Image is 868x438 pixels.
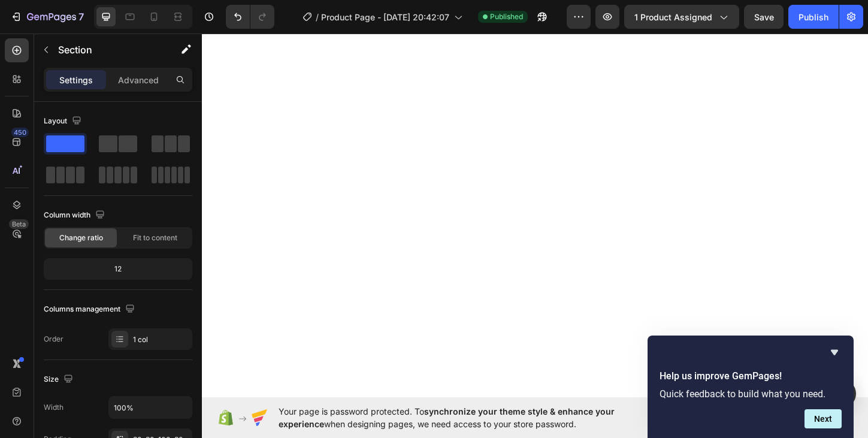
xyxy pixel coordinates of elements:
p: 7 [78,10,84,24]
span: Your page is password protected. To when designing pages, we need access to your store password. [279,405,661,430]
div: 450 [11,128,29,137]
div: Publish [799,11,828,23]
button: Next question [805,409,842,428]
span: 1 product assigned [634,11,712,23]
div: 12 [46,261,190,277]
span: Published [490,11,523,22]
div: Beta [9,219,29,229]
button: 1 product assigned [624,5,739,29]
div: Width [44,402,63,413]
span: Change ratio [59,232,103,243]
p: Quick feedback to build what you need. [660,388,842,400]
input: Auto [109,397,192,418]
button: Save [744,5,784,29]
div: Size [44,371,75,388]
div: Undo/Redo [226,5,274,29]
span: Save [754,12,774,22]
span: / [316,11,319,23]
div: Order [44,334,63,345]
span: Fit to content [133,232,177,243]
h2: Help us improve GemPages! [660,369,842,383]
button: Publish [788,5,839,29]
span: synchronize your theme style & enhance your experience [279,406,615,429]
button: 7 [5,5,89,29]
button: Hide survey [827,345,842,360]
p: Advanced [118,74,159,86]
span: Product Page - [DATE] 20:42:07 [321,11,449,23]
div: Columns management [44,301,137,318]
div: Help us improve GemPages! [660,345,842,428]
iframe: Design area [202,32,868,399]
p: Section [58,43,156,57]
p: Settings [59,74,93,86]
div: Column width [44,207,107,223]
div: 1 col [133,334,189,345]
div: Layout [44,113,84,129]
